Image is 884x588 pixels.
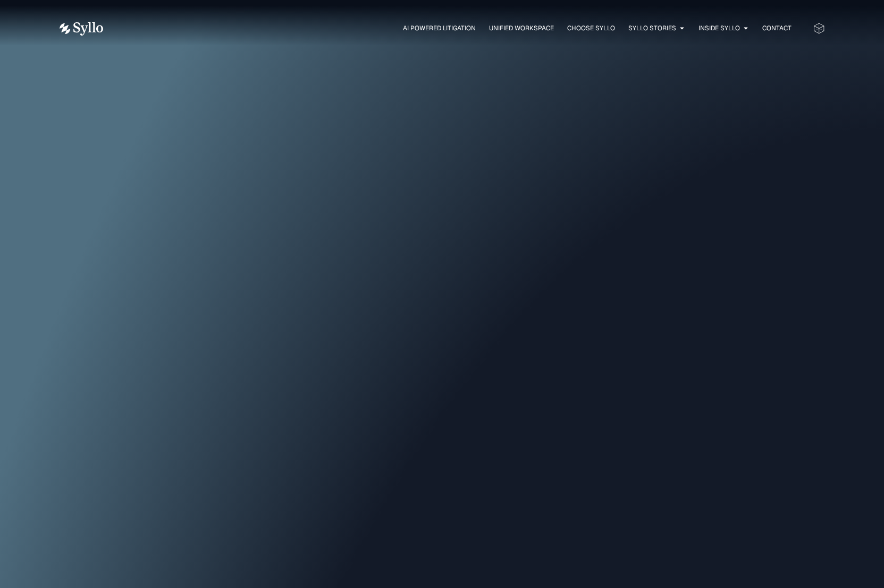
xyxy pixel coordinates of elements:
img: Vector [60,22,103,36]
a: Contact [762,23,792,33]
a: Unified Workspace [489,23,554,33]
nav: Menu [124,23,792,33]
a: Choose Syllo [567,23,615,33]
div: Menu Toggle [124,23,792,33]
a: Syllo Stories [628,23,676,33]
a: Inside Syllo [698,23,740,33]
a: AI Powered Litigation [403,23,476,33]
